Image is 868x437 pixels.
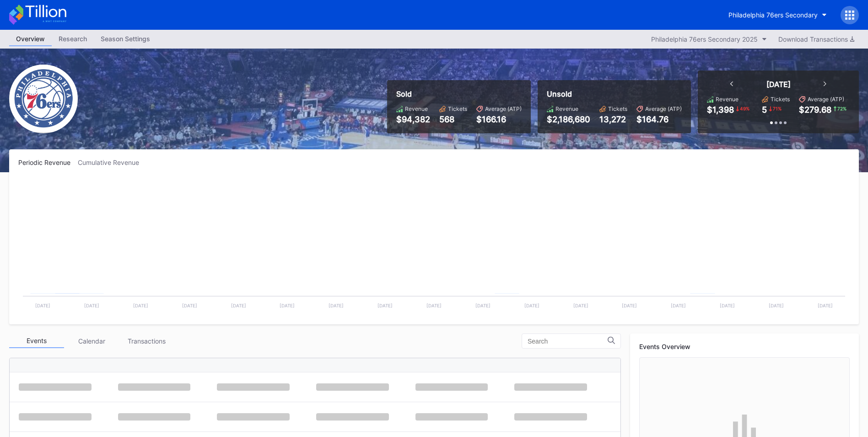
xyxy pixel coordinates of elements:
div: $166.16 [476,115,522,124]
text: [DATE] [280,303,295,308]
div: Revenue [716,96,739,103]
div: $94,382 [396,115,430,124]
input: Search [528,338,608,345]
div: Average (ATP) [645,105,682,112]
text: [DATE] [84,303,99,308]
a: Research [52,32,94,46]
text: [DATE] [35,303,50,308]
button: Philadelphia 76ers Secondary 2025 [647,33,771,45]
div: 13,272 [599,115,627,124]
div: Events Overview [639,343,850,350]
div: Philadelphia 76ers Secondary [728,11,818,19]
div: Average (ATP) [485,105,522,112]
div: Events [9,334,64,348]
div: Philadelphia 76ers Secondary 2025 [651,35,758,43]
text: [DATE] [622,303,637,308]
text: [DATE] [818,303,833,308]
div: $279.68 [799,105,831,115]
text: [DATE] [377,303,393,308]
div: Tickets [771,96,790,103]
div: Research [52,32,94,45]
svg: Chart title [18,178,850,315]
div: Cumulative Revenue [78,158,146,166]
div: 5 [762,105,767,115]
div: 72 % [836,105,847,112]
div: Download Transactions [778,35,854,43]
div: Calendar [64,334,119,348]
div: [DATE] [766,80,791,89]
a: Season Settings [94,32,157,46]
text: [DATE] [231,303,246,308]
text: [DATE] [671,303,686,308]
text: [DATE] [182,303,197,308]
div: $2,186,680 [547,115,590,124]
div: Revenue [405,105,428,112]
div: Unsold [547,89,682,98]
img: Philadelphia_76ers.png [9,65,78,133]
text: [DATE] [133,303,148,308]
text: [DATE] [769,303,784,308]
div: Sold [396,89,522,98]
div: Revenue [555,105,578,112]
button: Philadelphia 76ers Secondary [722,6,834,23]
a: Overview [9,32,52,46]
button: Download Transactions [774,33,859,45]
div: 49 % [739,105,750,112]
text: [DATE] [475,303,491,308]
div: Transactions [119,334,174,348]
text: [DATE] [426,303,442,308]
text: [DATE] [329,303,344,308]
text: [DATE] [524,303,539,308]
div: Average (ATP) [808,96,844,103]
div: Tickets [448,105,467,112]
div: Tickets [608,105,627,112]
div: Season Settings [94,32,157,45]
div: 568 [439,115,467,124]
text: [DATE] [720,303,735,308]
div: Periodic Revenue [18,158,78,166]
div: $1,398 [707,105,734,115]
text: [DATE] [573,303,588,308]
div: 71 % [772,105,782,112]
div: $164.76 [636,115,682,124]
